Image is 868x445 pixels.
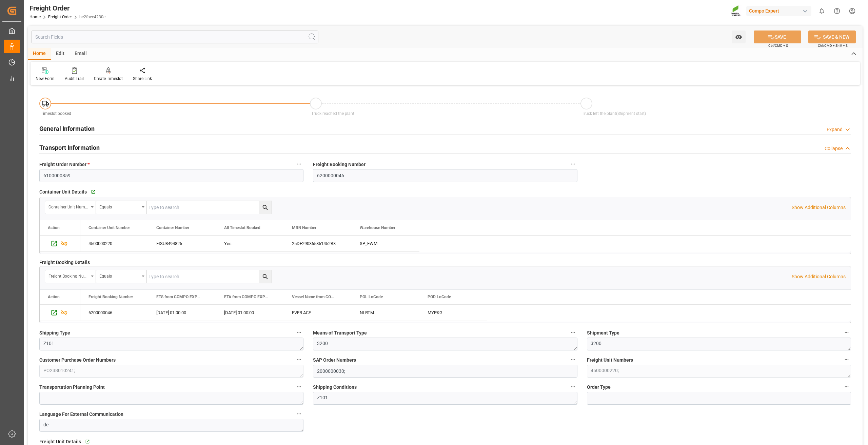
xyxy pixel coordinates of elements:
button: open menu [45,270,96,283]
img: Screenshot%202023-09-29%20at%2010.02.21.png_1712312052.png [731,5,742,17]
button: Shipping Conditions [569,382,577,391]
div: New Form [36,76,55,82]
textarea: Z101 [313,392,577,405]
div: Press SPACE to select this row. [40,236,80,252]
input: Search Fields [31,31,318,43]
div: Edit [51,48,70,60]
span: Ctrl/CMD + S [768,43,788,48]
div: Create Timeslot [94,76,123,82]
button: Order Type [842,382,851,391]
div: Press SPACE to select this row. [40,305,80,321]
div: Press SPACE to select this row. [80,236,419,252]
h2: General Information [39,124,95,133]
div: Share Link [133,76,152,82]
div: MYPKG [419,305,487,321]
textarea: PO238010241; [39,365,303,378]
span: Transportation Planning Point [39,384,105,391]
button: Compo Expert [746,4,814,17]
span: ETA from COMPO EXPERT [224,295,270,299]
button: Transportation Planning Point [295,382,303,391]
button: show 0 new notifications [814,3,829,19]
span: Container Unit Details [39,188,87,196]
textarea: 4500000220; [587,365,851,378]
div: 6200000046 [80,305,148,321]
span: All Timeslot Booked [224,225,260,230]
h2: Transport Information [39,143,100,152]
span: Freight Booking Number [313,161,366,168]
button: Freight Booking Number [569,160,577,168]
div: Container Unit Number [48,202,88,210]
div: Expand [827,126,843,133]
div: Action [48,295,60,299]
button: Language For External Communication [295,409,303,418]
span: Timeslot booked [41,111,71,116]
div: [DATE] 01:00:00 [216,305,284,321]
span: Truck left the plant(Shipment start) [582,111,646,116]
div: Email [70,48,92,60]
p: Show Additional Columns [792,204,846,211]
span: SAP Order Numbers [313,357,356,364]
div: [DATE] 01:00:00 [148,305,216,321]
div: Home [28,48,51,60]
input: Type to search [147,201,272,214]
div: Freight Order [29,3,105,13]
span: Container Number [156,225,189,230]
span: POD LoCode [428,295,451,299]
div: Press SPACE to select this row. [80,305,487,321]
div: 4500000220 [80,236,148,251]
span: POL LoCode [360,295,383,299]
span: ETS from COMPO EXPERT [156,295,202,299]
span: Warehouse Number [360,225,395,230]
span: Freight Unit Numbers [587,357,633,364]
button: Shipment Type [842,328,851,337]
span: Language For External Communication [39,411,123,418]
textarea: de [39,419,303,432]
span: Container Unit Number [88,225,130,230]
button: search button [259,201,272,214]
div: Collapse [825,145,843,152]
span: Vessel Name from COMPO EXPERT [292,295,337,299]
span: Ctrl/CMD + Shift + S [818,43,848,48]
div: SP_EWM [352,236,419,251]
div: EISU8494825 [148,236,216,251]
button: SAVE & NEW [808,31,856,43]
div: Equals [99,202,139,210]
span: Shipping Conditions [313,384,357,391]
span: MRN Number [292,225,316,230]
button: open menu [732,31,746,43]
input: Type to search [147,270,272,283]
textarea: 3200 [587,338,851,350]
button: Means of Transport Type [569,328,577,337]
span: Customer Purchase Order Numbers [39,357,116,364]
div: Audit Trail [65,76,84,82]
span: Shipping Type [39,329,70,337]
button: open menu [96,270,147,283]
div: Action [48,225,60,230]
div: Equals [99,271,139,279]
span: Freight Booking Number [88,295,133,299]
button: SAP Order Numbers [569,355,577,364]
button: Customer Purchase Order Numbers [295,355,303,364]
div: Compo Expert [746,6,811,16]
button: Shipping Type [295,328,303,337]
span: Order Type [587,384,611,391]
span: Truck reached the plant [311,111,354,116]
button: Freight Order Number * [295,160,303,168]
span: Means of Transport Type [313,329,367,337]
a: Freight Order [48,15,72,19]
button: Freight Unit Numbers [842,355,851,364]
span: Freight Booking Details [39,259,90,266]
textarea: Z101 [39,338,303,350]
div: Freight Booking Number [48,271,88,279]
button: SAVE [754,31,801,43]
p: Show Additional Columns [792,273,846,280]
span: Freight Order Number [39,161,90,168]
div: EVER ACE [284,305,352,321]
div: Yes [224,236,276,251]
div: NLRTM [352,305,419,321]
button: search button [259,270,272,283]
span: Shipment Type [587,329,619,337]
button: Help Center [829,3,845,19]
textarea: 3200 [313,338,577,350]
button: open menu [96,201,147,214]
